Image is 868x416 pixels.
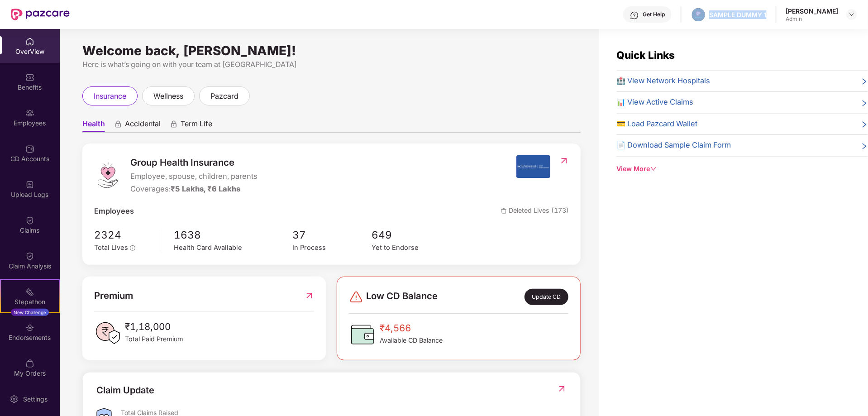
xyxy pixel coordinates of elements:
img: svg+xml;base64,PHN2ZyBpZD0iQmVuZWZpdHMiIHhtbG5zPSJodHRwOi8vd3d3LnczLm9yZy8yMDAwL3N2ZyIgd2lkdGg9Ij... [25,73,34,82]
div: Coverages: [130,183,258,195]
div: Admin [786,15,838,23]
div: Claim Update [96,383,154,397]
div: Welcome back, [PERSON_NAME]! [82,47,581,54]
img: svg+xml;base64,PHN2ZyBpZD0iSG9tZSIgeG1sbnM9Imh0dHA6Ly93d3cudzMub3JnLzIwMDAvc3ZnIiB3aWR0aD0iMjAiIG... [25,37,34,46]
div: Stepathon [1,297,59,306]
div: animation [114,120,122,128]
img: svg+xml;base64,PHN2ZyBpZD0iQ0RfQWNjb3VudHMiIGRhdGEtbmFtZT0iQ0QgQWNjb3VudHMiIHhtbG5zPSJodHRwOi8vd3... [25,144,34,153]
span: ₹1,18,000 [125,320,183,334]
img: CDBalanceIcon [349,321,376,348]
div: [PERSON_NAME] [786,7,838,15]
img: svg+xml;base64,PHN2ZyBpZD0iQ2xhaW0iIHhtbG5zPSJodHRwOi8vd3d3LnczLm9yZy8yMDAwL3N2ZyIgd2lkdGg9IjIwIi... [25,252,34,261]
span: 📊 View Active Claims [617,96,694,108]
img: svg+xml;base64,PHN2ZyBpZD0iRHJvcGRvd24tMzJ4MzIiIHhtbG5zPSJodHRwOi8vd3d3LnczLm9yZy8yMDAwL3N2ZyIgd2... [848,11,855,18]
div: In Process [292,243,372,253]
span: pazcard [210,91,238,102]
img: New Pazcare Logo [11,9,70,20]
span: Deleted Lives (173) [501,206,569,217]
img: svg+xml;base64,PHN2ZyBpZD0iTXlfT3JkZXJzIiBkYXRhLW5hbWU9Ik15IE9yZGVycyIgeG1sbnM9Imh0dHA6Ly93d3cudz... [25,359,34,368]
span: Group Health Insurance [130,155,258,170]
span: right [861,120,868,130]
div: SAMPLE DUMMY 1 [709,10,767,19]
div: New Challenge [11,309,49,316]
span: Term Life [181,119,212,132]
img: svg+xml;base64,PHN2ZyBpZD0iRW5kb3JzZW1lbnRzIiB4bWxucz0iaHR0cDovL3d3dy53My5vcmcvMjAwMC9zdmciIHdpZH... [25,323,34,332]
span: Employees [94,206,134,217]
span: wellness [153,91,183,102]
div: Here is what’s going on with your team at [GEOGRAPHIC_DATA] [82,59,581,70]
img: PaidPremiumIcon [94,320,121,347]
span: ₹4,566 [380,321,443,335]
img: RedirectIcon [305,288,314,303]
span: Available CD Balance [380,335,443,345]
img: RedirectIcon [559,156,569,165]
span: 2324 [94,227,153,243]
div: Settings [20,395,50,404]
span: right [861,98,868,108]
div: Get Help [643,11,665,18]
img: Pazcare_Alternative_logo-01-01.png [692,8,705,21]
img: svg+xml;base64,PHN2ZyBpZD0iU2V0dGluZy0yMHgyMCIgeG1sbnM9Imh0dHA6Ly93d3cudzMub3JnLzIwMDAvc3ZnIiB3aW... [10,395,19,404]
img: insurerIcon [516,155,550,178]
span: info-circle [130,245,135,251]
span: 37 [292,227,372,243]
span: 1638 [174,227,292,243]
div: animation [170,120,178,128]
img: svg+xml;base64,PHN2ZyBpZD0iQ2xhaW0iIHhtbG5zPSJodHRwOi8vd3d3LnczLm9yZy8yMDAwL3N2ZyIgd2lkdGg9IjIwIi... [25,216,34,225]
span: 649 [372,227,451,243]
span: Total Paid Premium [125,334,183,344]
span: Premium [94,288,133,303]
img: RedirectIcon [557,384,567,393]
div: View More [617,164,868,174]
img: logo [94,162,121,189]
div: Health Card Available [174,243,292,253]
span: 💳 Load Pazcard Wallet [617,118,698,130]
span: Low CD Balance [366,289,438,305]
span: ₹5 Lakhs, ₹6 Lakhs [171,184,240,193]
div: Update CD [525,289,568,305]
span: 📄 Download Sample Claim Form [617,139,731,151]
img: svg+xml;base64,PHN2ZyBpZD0iVXBsb2FkX0xvZ3MiIGRhdGEtbmFtZT0iVXBsb2FkIExvZ3MiIHhtbG5zPSJodHRwOi8vd3... [25,180,34,189]
img: svg+xml;base64,PHN2ZyBpZD0iRW1wbG95ZWVzIiB4bWxucz0iaHR0cDovL3d3dy53My5vcmcvMjAwMC9zdmciIHdpZHRoPS... [25,109,34,118]
img: deleteIcon [501,208,507,214]
span: Employee, spouse, children, parents [130,171,258,182]
span: right [861,141,868,151]
span: Total Lives [94,244,128,252]
img: svg+xml;base64,PHN2ZyBpZD0iSGVscC0zMngzMiIgeG1sbnM9Imh0dHA6Ly93d3cudzMub3JnLzIwMDAvc3ZnIiB3aWR0aD... [630,11,639,20]
span: insurance [94,91,126,102]
span: down [650,166,657,172]
img: svg+xml;base64,PHN2ZyBpZD0iRGFuZ2VyLTMyeDMyIiB4bWxucz0iaHR0cDovL3d3dy53My5vcmcvMjAwMC9zdmciIHdpZH... [349,290,363,304]
span: right [861,77,868,87]
span: 🏥 View Network Hospitals [617,75,711,87]
img: svg+xml;base64,PHN2ZyB4bWxucz0iaHR0cDovL3d3dy53My5vcmcvMjAwMC9zdmciIHdpZHRoPSIyMSIgaGVpZ2h0PSIyMC... [25,287,34,296]
span: Health [82,119,105,132]
span: Quick Links [617,49,675,61]
div: Yet to Endorse [372,243,451,253]
span: Accidental [125,119,161,132]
